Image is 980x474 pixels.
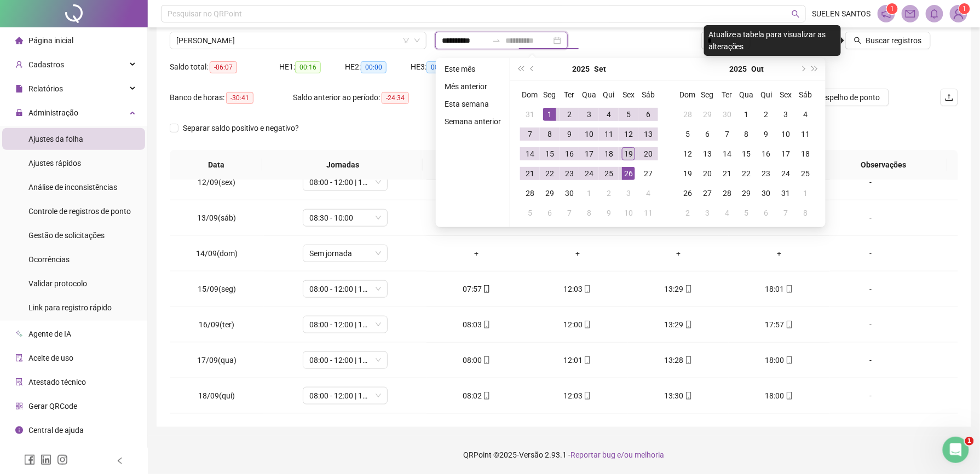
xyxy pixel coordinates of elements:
span: mobile [482,285,491,293]
th: Dom [520,85,540,105]
span: SUELEN SANTOS [812,8,871,20]
div: 30 [720,108,734,121]
span: Atestado técnico [28,378,86,386]
div: - [839,247,903,259]
div: 17 [780,147,793,160]
td: 2025-10-04 [796,105,816,124]
div: Saldo anterior ao período: [293,91,441,104]
div: 19 [622,147,635,160]
div: 2 [602,187,615,200]
td: 2025-09-07 [520,124,540,144]
div: 17 [583,147,596,160]
div: 13:29 [637,283,720,295]
th: Entrada 1 [423,150,522,180]
th: Sex [619,85,638,105]
td: 2025-09-02 [560,105,579,124]
span: mobile [785,285,793,293]
td: 2025-10-27 [697,183,717,203]
span: mail [906,9,915,19]
td: 2025-10-21 [717,164,737,183]
div: 29 [740,187,753,200]
td: 2025-09-08 [540,124,560,144]
td: 2025-10-23 [757,164,776,183]
span: search [854,37,862,44]
span: 15/09(seg) [198,285,236,293]
div: 8 [583,206,596,219]
span: -24:34 [382,92,409,104]
td: 2025-09-18 [599,144,619,164]
div: 22 [543,167,556,180]
td: 2025-11-01 [796,183,816,203]
sup: 1 [887,3,898,14]
th: Sáb [796,85,816,105]
th: Qui [757,85,776,105]
div: 27 [701,187,714,200]
div: 6 [543,206,556,219]
td: 2025-09-10 [579,124,599,144]
span: Página inicial [28,36,73,45]
td: 2025-10-14 [717,144,737,164]
div: 5 [622,108,635,121]
td: 2025-10-02 [757,105,776,124]
div: 26 [681,187,694,200]
td: 2025-11-04 [717,203,737,223]
div: 18:01 [737,283,821,295]
td: 2025-10-06 [697,124,717,144]
button: Buscar registros [845,32,931,49]
span: home [15,37,23,44]
div: 7 [780,206,793,219]
td: 2025-10-05 [520,203,540,223]
span: 00:00 [426,61,452,73]
button: prev-year [527,58,539,80]
div: 1 [543,108,556,121]
span: Agente de IA [28,330,71,338]
td: 2025-10-26 [678,183,697,203]
td: 2025-09-26 [619,164,638,183]
div: 12:03 [536,283,619,295]
td: 2025-10-07 [560,203,579,223]
td: 2025-10-07 [717,124,737,144]
span: Administração [28,108,78,117]
span: Ocorrências [28,255,70,264]
div: 7 [523,128,537,141]
li: Semana anterior [440,115,505,128]
div: 14 [523,147,537,160]
div: 7 [563,206,576,219]
li: Mês anterior [440,80,505,93]
div: 30 [760,187,773,200]
td: 2025-10-06 [540,203,560,223]
td: 2025-09-23 [560,164,579,183]
div: 2 [760,108,773,121]
div: 19 [681,167,694,180]
span: -30:41 [226,92,253,104]
td: 2025-09-30 [560,183,579,203]
div: 16 [563,147,576,160]
div: 11 [602,128,615,141]
div: 1 [740,108,753,121]
div: 1 [799,187,812,200]
span: Observações [829,159,938,171]
img: 39589 [950,5,967,22]
span: 1 [890,5,894,13]
td: 2025-10-29 [737,183,757,203]
div: 20 [701,167,714,180]
td: 2025-09-13 [638,124,658,144]
td: 2025-09-17 [579,144,599,164]
td: 2025-10-31 [776,183,796,203]
li: Este mês [440,62,505,76]
td: 2025-09-21 [520,164,540,183]
th: Sáb [638,85,658,105]
span: bell [930,9,939,19]
td: 2025-10-08 [579,203,599,223]
div: 6 [642,108,655,121]
th: Jornadas [262,150,423,180]
div: 31 [780,187,793,200]
div: 4 [642,187,655,200]
span: 16/09(ter) [199,320,234,329]
div: 30 [563,187,576,200]
div: 15 [543,147,556,160]
div: - [839,212,903,224]
span: 08:00 - 12:00 | 13:30 - 18:00 [309,174,381,190]
th: Sex [776,85,796,105]
div: 25 [799,167,812,180]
